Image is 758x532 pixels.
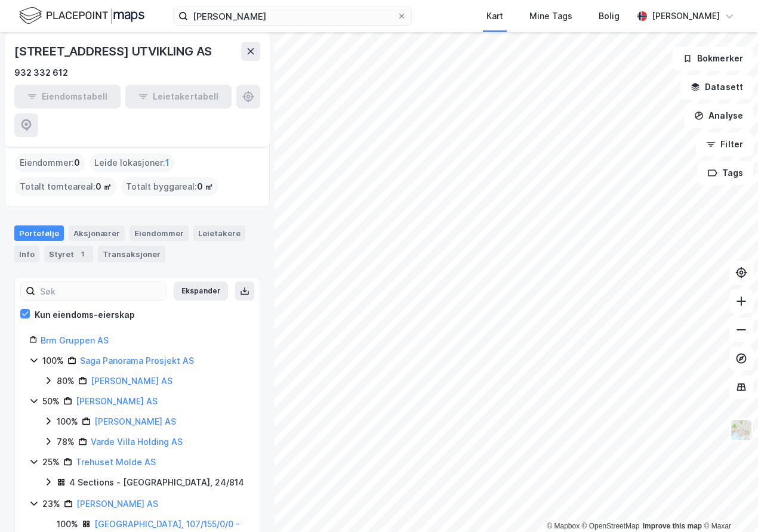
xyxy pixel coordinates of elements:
a: Saga Panorama Prosjekt AS [80,355,194,366]
a: [PERSON_NAME] AS [76,499,158,509]
button: Ekspander [174,282,228,301]
div: Eiendommer : [15,153,85,172]
div: 100% [57,517,78,531]
a: Varde Villa Holding AS [91,437,183,447]
input: Søk [35,282,166,300]
button: Analyse [684,104,753,128]
div: Kun eiendoms-eierskap [35,308,135,322]
a: Mapbox [547,522,580,530]
div: 932 332 612 [14,66,68,80]
div: Mine Tags [529,9,572,23]
div: 100% [42,354,64,368]
div: 80% [57,374,75,388]
div: Leietakere [193,225,245,241]
a: [PERSON_NAME] AS [76,396,158,406]
a: Trehuset Molde AS [76,457,156,467]
div: Bolig [599,9,620,23]
div: 23% [42,497,60,511]
button: Tags [698,161,753,185]
input: Søk på adresse, matrikkel, gårdeiere, leietakere eller personer [188,7,397,25]
div: Portefølje [14,225,64,241]
button: Filter [696,132,753,156]
a: Improve this map [643,522,702,530]
div: 4 Sections - [GEOGRAPHIC_DATA], 24/814 [69,475,244,490]
button: Datasett [680,75,753,99]
div: Info [14,246,39,262]
div: Eiendommer [130,225,189,241]
a: [PERSON_NAME] AS [91,376,172,386]
div: Transaksjoner [98,246,165,262]
div: Totalt tomteareal : [15,177,116,196]
div: 78% [57,435,75,449]
img: Z [730,419,753,441]
div: Totalt byggareal : [121,177,218,196]
div: 1 [76,248,88,260]
div: [PERSON_NAME] [652,9,720,23]
a: [PERSON_NAME] AS [94,416,176,426]
div: [STREET_ADDRESS] UTVIKLING AS [14,42,214,61]
iframe: Chat Widget [698,475,758,532]
span: 0 [74,156,80,170]
div: Leide lokasjoner : [90,153,174,172]
button: Bokmerker [673,47,753,70]
span: 1 [165,156,170,170]
div: 100% [57,415,78,429]
span: 0 ㎡ [197,180,213,194]
img: logo.f888ab2527a4732fd821a326f86c7f29.svg [19,5,144,26]
div: Kontrollprogram for chat [698,475,758,532]
div: Aksjonærer [69,225,125,241]
a: Brm Gruppen AS [41,335,109,345]
div: Styret [44,246,93,262]
span: 0 ㎡ [95,180,112,194]
a: OpenStreetMap [582,522,640,530]
div: Kart [486,9,503,23]
div: 50% [42,394,60,409]
div: 25% [42,455,60,469]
